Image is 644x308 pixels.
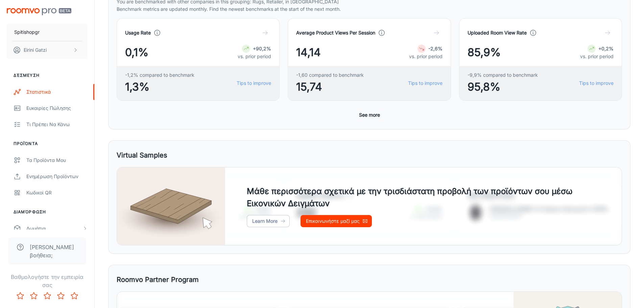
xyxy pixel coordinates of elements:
p: vs. prior period [238,53,271,60]
div: Στατιστικά [26,88,88,96]
button: Eirini Gatzi [7,41,88,59]
button: Rate 3 star [41,289,54,303]
p: Spitishopgr [14,28,40,36]
h4: Μάθε περισσότερα σχετικά με την τρισδιάστατη προβολή των προϊόντων σου μέσω Εικονικών Δειγμάτων [247,185,600,210]
h4: Uploaded Room View Rate [468,29,527,37]
h5: Roomvo Partner Program [117,275,199,285]
button: See more [356,109,383,121]
p: Eirini Gatzi [24,46,47,54]
p: vs. prior period [580,53,614,60]
div: Κωδικοί QR [26,189,88,196]
span: -9,9% compared to benchmark [468,71,538,79]
div: Τι πρέπει να κάνω [26,121,88,128]
h4: Average Product Views Per Session [296,29,375,37]
div: Δωμάτια [26,225,82,232]
strong: +0,2% [598,46,614,51]
h5: Virtual Samples [117,150,167,160]
button: Rate 2 star [27,289,41,303]
span: 85,9% [468,44,501,61]
span: 14,14 [296,44,321,61]
button: Rate 1 star [14,289,27,303]
p: vs. prior period [409,53,443,60]
p: Benchmark metrics are updated monthly. Find the newest benchmarks at the start of the next month. [117,5,622,13]
span: -1,60 compared to benchmark [296,71,364,79]
p: Βαθμολογήστε την εμπειρία σας [5,273,89,289]
button: Rate 5 star [68,289,81,303]
a: Επικοινωνήστε μαζί μας [301,215,372,227]
a: Tips to improve [237,79,271,87]
span: 95,8% [468,79,538,95]
button: Spitishopgr [7,23,88,41]
span: 0,1% [125,44,148,61]
a: Learn More [247,215,290,227]
h4: Usage Rate [125,29,151,37]
a: Tips to improve [408,79,443,87]
span: 15,74 [296,79,364,95]
a: Tips to improve [579,79,614,87]
strong: +90,2% [253,46,271,51]
img: Roomvo PRO Beta [7,8,71,15]
div: Τα προϊόντα μου [26,157,88,164]
div: Ευκαιρίες πώλησης [26,104,88,112]
span: 1,3% [125,79,194,95]
button: Rate 4 star [54,289,68,303]
span: [PERSON_NAME] βοήθεια; [30,243,78,259]
strong: -2,6% [428,46,443,51]
div: Ενημέρωση Προϊόντων [26,173,88,180]
span: -1,2% compared to benchmark [125,71,194,79]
